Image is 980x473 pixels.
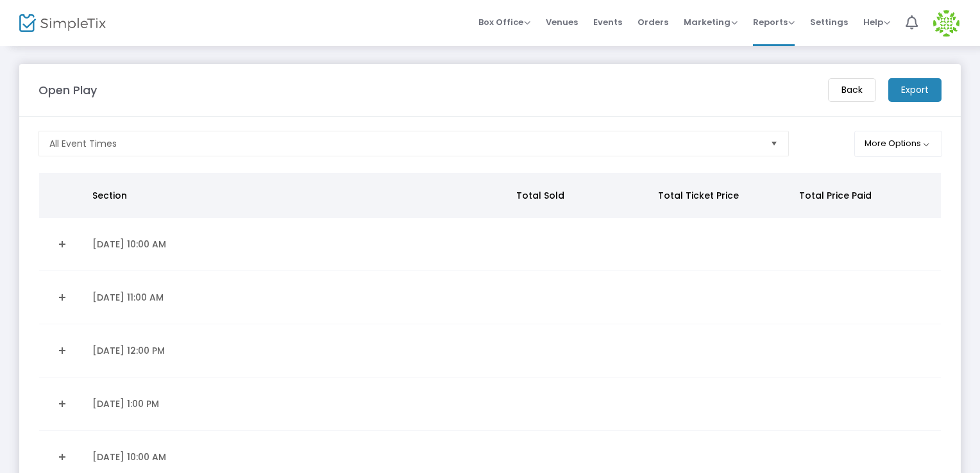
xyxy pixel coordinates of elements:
td: [DATE] 1:00 PM [85,378,512,431]
button: More Options [854,131,942,157]
a: Expand Details [47,447,77,467]
span: Marketing [684,16,738,28]
a: Expand Details [47,287,77,308]
span: Events [593,6,622,38]
span: Help [863,16,890,28]
td: [DATE] 11:00 AM [85,271,512,324]
td: [DATE] 12:00 PM [85,324,512,378]
th: Total Sold [509,173,650,218]
th: Section [85,173,509,218]
button: Select [765,131,783,156]
span: Box Office [478,16,530,28]
a: Expand Details [47,340,77,361]
span: Total Ticket Price [658,189,739,202]
m-button: Back [828,78,876,102]
span: Reports [753,16,795,28]
span: Settings [810,6,848,38]
m-panel-title: Open Play [38,81,97,99]
a: Expand Details [47,394,77,414]
span: Total Price Paid [799,189,872,202]
span: Orders [638,6,668,38]
td: [DATE] 10:00 AM [85,218,512,271]
span: Venues [546,6,578,38]
m-button: Export [888,78,942,102]
a: Expand Details [47,234,77,254]
span: All Event Times [49,137,117,150]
